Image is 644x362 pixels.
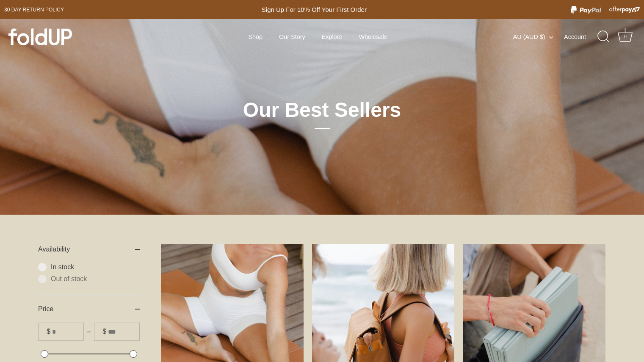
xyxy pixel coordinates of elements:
[38,296,140,323] summary: Price
[47,327,50,335] span: $
[180,97,464,129] h1: Our Best Sellers
[314,29,349,45] a: Explore
[272,29,312,45] a: Our Story
[52,323,83,340] input: From
[513,33,562,41] button: AU (AUD $)
[102,327,106,335] span: $
[351,29,395,45] a: Wholesale
[4,5,64,15] a: 30 day Return policy
[616,28,635,46] a: Cart
[564,32,601,42] a: Account
[621,33,630,41] div: 0
[594,28,613,46] a: Search
[227,29,408,45] div: Primary navigation
[8,28,72,45] img: foldUP
[8,28,131,45] a: foldUP
[241,29,270,45] a: Shop
[51,263,140,271] span: In stock
[51,275,140,283] span: Out of stock
[108,323,139,340] input: To
[38,236,140,263] summary: Availability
